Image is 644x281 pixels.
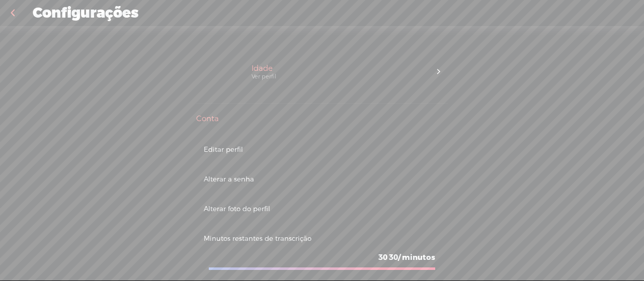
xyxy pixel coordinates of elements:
[389,252,398,262] font: 30
[204,175,254,183] font: Alterar a senha
[398,252,400,262] font: /
[402,252,435,262] font: minutos
[204,234,311,243] font: Minutos restantes de transcrição
[252,63,273,73] font: Idade
[204,205,270,213] font: Alterar foto do perfil
[252,73,276,80] font: Ver perfil
[204,145,243,154] font: Editar perfil
[196,114,219,124] font: Conta
[33,4,139,23] font: Configurações
[378,252,387,262] font: 30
